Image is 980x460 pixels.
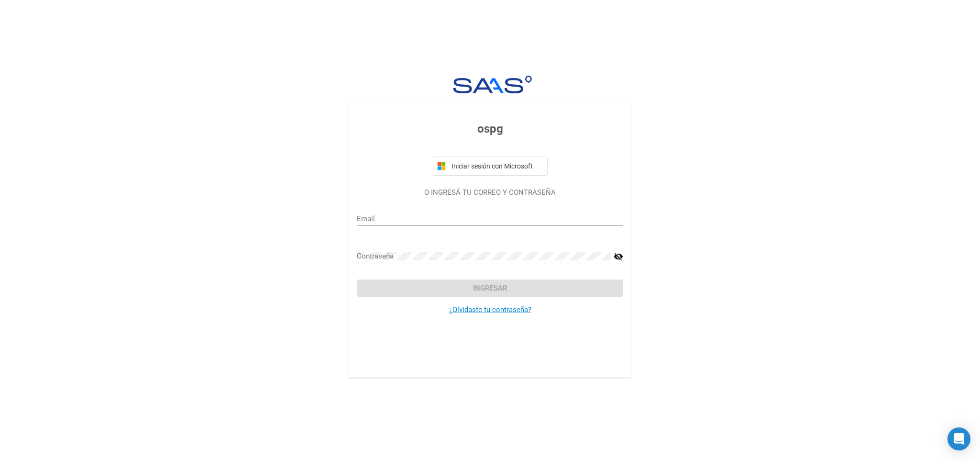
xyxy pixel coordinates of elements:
div: Open Intercom Messenger [947,427,970,450]
p: O INGRESÁ TU CORREO Y CONTRASEÑA [357,187,623,198]
button: Iniciar sesión con Microsoft [433,157,548,176]
h3: ospg [357,120,623,137]
span: Ingresar [473,284,507,292]
span: Iniciar sesión con Microsoft [450,162,543,170]
mat-icon: visibility_off [614,251,623,262]
a: ¿Olvidaste tu contraseña? [449,305,531,314]
button: Ingresar [357,280,623,297]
